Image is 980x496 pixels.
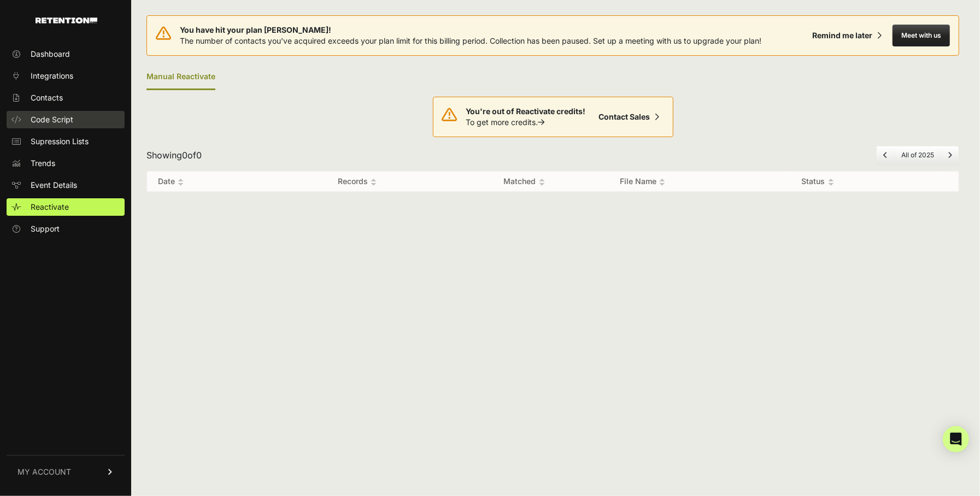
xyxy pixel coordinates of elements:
[7,455,125,488] a: MY ACCOUNT
[7,67,125,85] a: Integrations
[31,114,73,125] span: Code Script
[828,178,834,186] img: no_sort-eaf950dc5ab64cae54d48a5578032e96f70b2ecb7d747501f34c8f2db400fb66.gif
[595,106,664,128] a: Contact Sales
[883,151,888,159] a: Previous
[609,172,790,192] th: File Name
[659,178,665,186] img: no_sort-eaf950dc5ab64cae54d48a5578032e96f70b2ecb7d747501f34c8f2db400fb66.gif
[948,151,952,159] a: Next
[7,45,125,63] a: Dashboard
[178,178,184,186] img: no_sort-eaf950dc5ab64cae54d48a5578032e96f70b2ecb7d747501f34c8f2db400fb66.gif
[539,178,545,186] img: no_sort-eaf950dc5ab64cae54d48a5578032e96f70b2ecb7d747501f34c8f2db400fb66.gif
[371,178,377,186] img: no_sort-eaf950dc5ab64cae54d48a5578032e96f70b2ecb7d747501f34c8f2db400fb66.gif
[466,107,586,116] strong: You're out of Reactivate credits!
[31,92,63,103] span: Contacts
[7,220,125,238] a: Support
[791,172,937,192] th: Status
[182,150,187,161] span: 0
[812,30,872,41] div: Remind me later
[275,172,439,192] th: Records
[7,198,125,216] a: Reactivate
[180,25,761,36] span: You have hit your plan [PERSON_NAME]!
[146,149,202,162] div: Showing of
[7,155,125,172] a: Trends
[147,172,275,192] th: Date
[808,26,886,45] button: Remind me later
[31,158,55,169] span: Trends
[7,176,125,194] a: Event Details
[466,117,586,128] p: To get more credits.
[180,36,761,45] span: The number of contacts you've acquired exceeds your plan limit for this billing period. Collectio...
[876,146,959,164] nav: Page navigation
[17,467,71,477] span: MY ACCOUNT
[31,202,69,212] span: Reactivate
[439,172,609,192] th: Matched
[196,150,202,161] span: 0
[146,64,215,90] div: Manual Reactivate
[31,49,70,60] span: Dashboard
[31,136,89,147] span: Supression Lists
[894,151,941,160] li: All of 2025
[31,180,77,191] span: Event Details
[31,70,73,81] span: Integrations
[7,89,125,107] a: Contacts
[36,17,97,23] img: Retention.com
[7,133,125,150] a: Supression Lists
[31,223,60,234] span: Support
[893,25,950,46] button: Meet with us
[943,426,969,452] div: Open Intercom Messenger
[7,111,125,128] a: Code Script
